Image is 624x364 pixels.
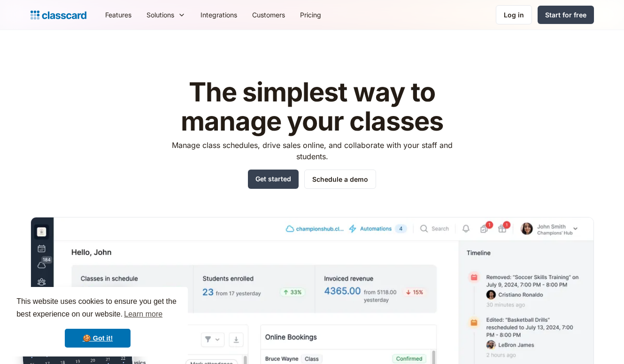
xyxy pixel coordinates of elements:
div: Log in [504,10,524,20]
h1: The simplest way to manage your classes [163,78,461,136]
div: cookieconsent [8,287,188,356]
div: Solutions [139,4,193,25]
a: Get started [248,170,299,189]
a: Start for free [538,6,594,24]
p: Manage class schedules, drive sales online, and collaborate with your staff and students. [163,139,461,162]
a: Integrations [193,4,245,25]
a: home [31,8,86,22]
a: Log in [496,5,532,24]
span: This website uses cookies to ensure you get the best experience on our website. [16,296,179,321]
a: learn more about cookies [123,307,164,321]
a: Pricing [293,4,329,25]
a: Schedule a demo [304,170,376,189]
a: Customers [245,4,293,25]
a: dismiss cookie message [65,329,131,348]
div: Start for free [545,10,586,20]
a: Features [98,4,139,25]
div: Solutions [146,10,174,20]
